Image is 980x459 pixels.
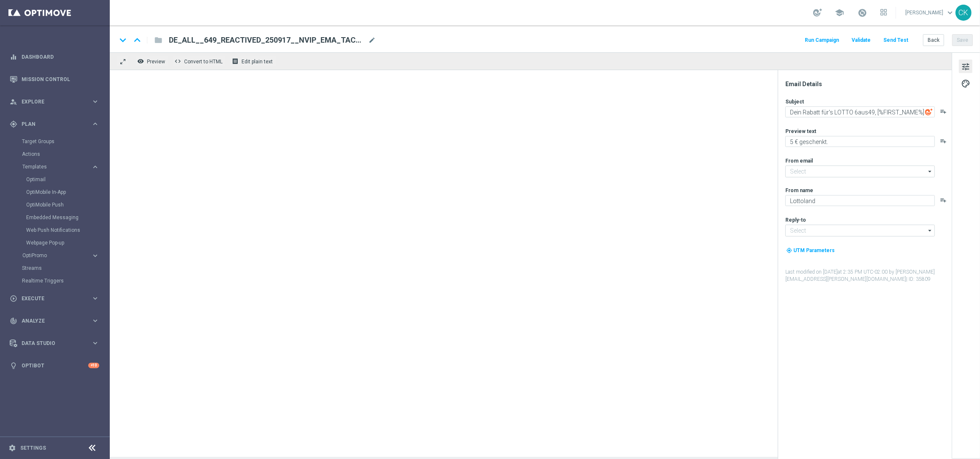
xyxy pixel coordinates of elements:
div: Mission Control [10,68,99,90]
div: Streams [22,262,109,274]
label: From name [785,187,813,194]
i: keyboard_arrow_right [91,317,99,325]
div: Analyze [10,317,91,325]
i: keyboard_arrow_right [91,98,99,106]
input: Select [785,166,935,177]
div: OptiPromo [22,253,91,258]
div: Web Push Notifications [26,224,109,236]
button: OptiPromo keyboard_arrow_right [22,252,100,259]
div: Target Groups [22,135,109,148]
i: keyboard_arrow_right [91,120,99,128]
div: +10 [88,363,99,368]
span: Preview [147,59,165,65]
button: receipt Edit plain text [230,56,277,67]
button: lightbulb Optibot +10 [9,362,100,369]
i: keyboard_arrow_right [91,339,99,347]
i: remove_red_eye [137,58,144,65]
button: Send Test [882,35,909,46]
div: Email Details [785,80,951,88]
a: Webpage Pop-up [26,239,88,246]
i: arrow_drop_down [926,225,934,236]
button: Templates keyboard_arrow_right [22,163,100,170]
label: Last modified on [DATE] at 2:35 PM UTC-02:00 by [PERSON_NAME][EMAIL_ADDRESS][PERSON_NAME][DOMAIN_... [785,269,951,283]
i: arrow_drop_down [926,166,934,177]
i: keyboard_arrow_right [91,294,99,302]
button: Run Campaign [804,35,840,46]
a: OptiMobile Push [26,201,88,208]
div: Plan [10,120,91,128]
span: palette [961,78,970,89]
span: UTM Parameters [793,247,835,253]
div: Embedded Messaging [26,211,109,224]
button: code Convert to HTML [172,56,226,67]
i: keyboard_arrow_down [117,34,129,46]
i: gps_fixed [10,120,17,128]
a: Optimail [26,176,88,183]
button: Validate [850,35,872,46]
label: From email [785,158,813,164]
i: receipt [232,58,239,65]
button: Mission Control [9,76,100,83]
div: Templates [22,164,91,169]
button: my_location UTM Parameters [785,246,836,255]
div: Webpage Pop-up [26,236,109,249]
div: person_search Explore keyboard_arrow_right [9,98,100,105]
span: Analyze [22,318,91,323]
i: keyboard_arrow_right [91,252,99,260]
button: equalizer Dashboard [9,54,100,60]
input: Select [785,225,935,236]
span: Plan [22,122,91,127]
span: Templates [22,164,83,169]
div: Dashboard [10,46,99,68]
i: settings [8,444,16,452]
button: playlist_add [940,108,947,115]
i: playlist_add [940,138,947,144]
label: Preview text [785,128,816,135]
span: code [174,58,181,65]
span: | ID: 35809 [906,276,931,282]
span: Convert to HTML [184,59,223,65]
a: OptiMobile In-App [26,189,88,196]
span: Validate [852,37,871,43]
div: gps_fixed Plan keyboard_arrow_right [9,121,100,128]
div: Explore [10,98,91,106]
a: Realtime Triggers [22,277,88,284]
div: Realtime Triggers [22,274,109,287]
a: Mission Control [22,68,99,90]
a: Target Groups [22,138,88,145]
div: Execute [10,295,91,302]
a: Dashboard [22,46,99,68]
button: playlist_add [940,197,947,204]
div: Templates [22,160,109,249]
i: track_changes [10,317,17,325]
i: my_location [786,247,792,253]
span: DE_ALL__649_REACTIVED_250917__NVIP_EMA_TAC_LT [169,35,365,45]
span: OptiPromo [22,253,83,258]
span: tune [961,61,970,72]
span: mode_edit [368,36,376,44]
button: Back [923,34,944,46]
i: keyboard_arrow_up [131,34,144,46]
a: Streams [22,265,88,272]
i: play_circle_outline [10,295,17,302]
i: person_search [10,98,17,106]
div: OptiMobile In-App [26,186,109,198]
button: palette [959,76,972,90]
button: tune [959,60,972,73]
button: track_changes Analyze keyboard_arrow_right [9,318,100,324]
i: keyboard_arrow_right [91,163,99,171]
button: play_circle_outline Execute keyboard_arrow_right [9,295,100,302]
span: Execute [22,296,91,301]
a: Web Push Notifications [26,227,88,234]
label: Subject [785,98,804,105]
i: equalizer [10,53,17,61]
img: optiGenie.svg [925,108,933,116]
button: Save [952,34,973,46]
button: remove_red_eye Preview [135,56,169,67]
